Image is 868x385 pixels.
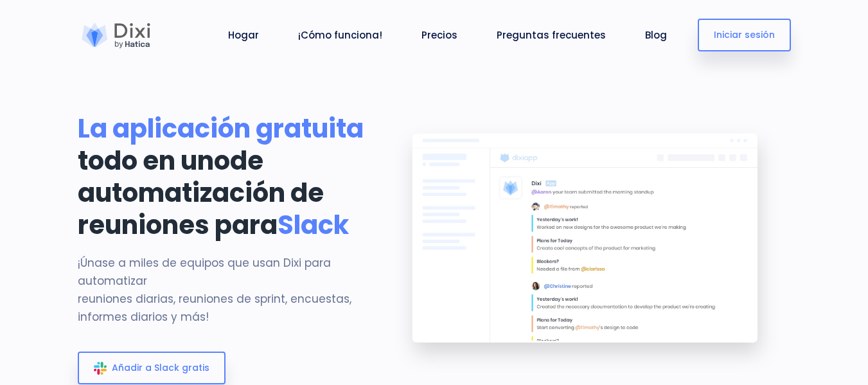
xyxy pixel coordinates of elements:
font: Hogar [228,28,259,42]
font: ¡Cómo funciona! [298,28,382,42]
font: Slack [278,207,349,243]
font: La aplicación gratuita [78,111,364,147]
img: pancarta de aterrizaje [383,112,791,384]
font: Precios [421,28,457,42]
a: Precios [416,28,463,42]
font: de automatización de reuniones para [78,143,324,243]
font: Preguntas frecuentes [497,28,606,42]
a: ¡Cómo funciona! [293,28,387,42]
font: Iniciar sesión [714,28,775,41]
img: slack_icon_color.svg [94,362,107,375]
font: todo en uno [78,143,230,179]
a: Iniciar sesión [698,19,791,51]
a: Hogar [223,28,264,42]
a: Añadir a Slack gratis [78,352,226,384]
a: Blog [640,28,672,42]
font: reuniones diarias, reuniones de sprint, encuestas, informes diarios y más! [78,291,351,325]
a: Preguntas frecuentes [492,28,611,42]
font: Añadir a Slack gratis [112,361,209,374]
font: ¡Únase a miles de equipos que usan Dixi para automatizar [78,255,331,289]
font: Blog [645,28,667,42]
